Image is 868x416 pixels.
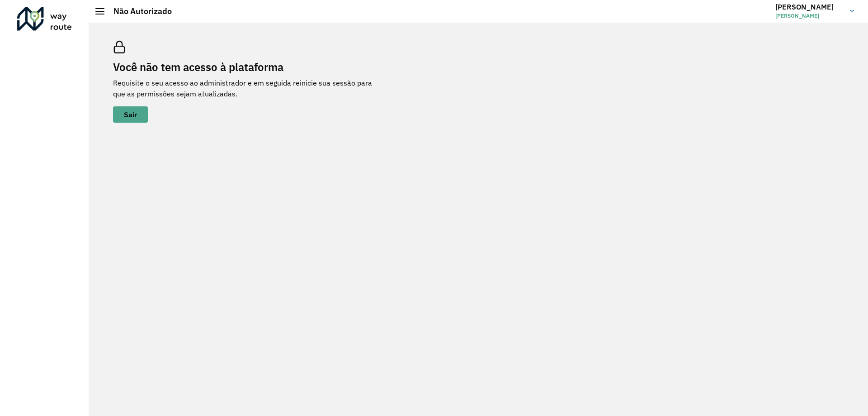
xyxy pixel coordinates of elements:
h2: Você não tem acesso à plataforma [113,61,384,74]
button: button [113,106,148,123]
span: [PERSON_NAME] [775,12,843,20]
h2: Não Autorizado [104,6,172,16]
span: Sair [124,111,137,118]
p: Requisite o seu acesso ao administrador e em seguida reinicie sua sessão para que as permissões s... [113,77,384,99]
h3: [PERSON_NAME] [775,3,843,11]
